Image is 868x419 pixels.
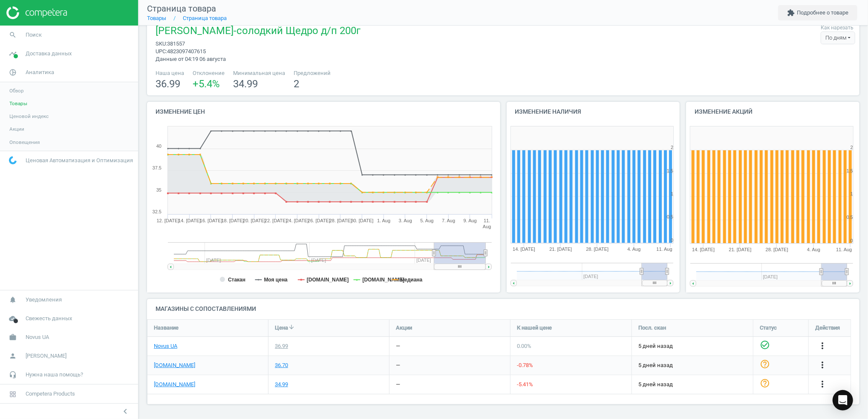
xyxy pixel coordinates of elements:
span: Посл. скан [638,324,666,332]
span: Обзор [9,87,24,94]
tspan: 1. Aug [377,218,390,223]
i: cloud_done [5,310,21,327]
tspan: 5. Aug [420,218,433,223]
i: pie_chart_outlined [5,64,21,80]
span: Аналитика [26,69,54,76]
div: 36.70 [275,362,288,369]
span: 2 [294,78,299,90]
span: К нашей цене [517,324,552,332]
span: -5.41 % [517,381,533,387]
span: 34.99 [233,78,258,90]
span: 0.00 % [517,343,531,349]
i: more_vert [817,360,828,370]
div: — [396,342,400,350]
a: [DOMAIN_NAME] [154,381,195,388]
h4: Изменение акций [686,102,859,122]
span: Доставка данных [26,50,72,57]
tspan: 14. [DATE] [178,218,201,223]
tspan: 18. [DATE] [222,218,244,223]
i: timeline [5,46,21,62]
button: more_vert [817,341,828,352]
i: person [5,348,21,364]
div: — [396,362,400,369]
tspan: 30. [DATE] [351,218,374,223]
span: Отклонение [193,69,225,77]
i: notifications [5,292,21,308]
i: work [5,329,21,345]
text: 2 [851,145,853,150]
a: Novus UA [154,342,177,350]
i: help_outline [760,378,770,388]
span: Цена [275,324,288,332]
text: 0 [851,238,853,243]
tspan: 22. [DATE] [265,218,287,223]
span: Данные от 04:19 06 августа [156,56,226,62]
tspan: [DOMAIN_NAME] [307,277,349,283]
text: 0 [671,238,673,243]
tspan: 9. Aug [464,218,477,223]
tspan: 4. Aug [807,247,820,252]
span: upc : [156,48,167,55]
tspan: 14. [DATE] [692,247,715,252]
div: По дням [821,32,855,44]
tspan: 26. [DATE] [308,218,330,223]
button: chevron_left [115,406,136,417]
div: 34.99 [275,381,288,388]
i: more_vert [817,341,828,351]
tspan: 28. [DATE] [766,247,788,252]
tspan: 14. [DATE] [513,247,535,252]
tspan: 11. Aug [657,247,672,252]
span: Акции [9,126,24,132]
span: Название [154,324,179,332]
i: check_circle_outline [760,340,770,350]
span: 5 дней назад [638,381,747,388]
span: 4823097407615 [167,48,206,55]
text: 32.5 [153,209,161,214]
img: ajHJNr6hYgQAAAAASUVORK5CYII= [6,6,67,19]
span: Товары [9,100,27,107]
tspan: 4. Aug [628,247,641,252]
span: Минимальная цена [233,69,285,77]
span: Уведомления [26,296,62,304]
span: Ценовая Автоматизация и Оптимизация [26,157,133,164]
h4: Магазины с сопоставлениями [147,299,859,319]
i: extension [787,9,795,17]
span: Competera Products [26,390,75,398]
tspan: 20. [DATE] [243,218,265,223]
a: [DOMAIN_NAME] [154,362,195,369]
tspan: Aug [483,224,491,229]
button: more_vert [817,379,828,390]
tspan: 3. Aug [399,218,412,223]
tspan: Моя цена [264,277,288,283]
span: 5 дней назад [638,342,747,350]
span: Свежесть данных [26,315,72,322]
tspan: 7. Aug [442,218,455,223]
tspan: 21. [DATE] [549,247,572,252]
tspan: 28. [DATE] [586,247,608,252]
label: Как нарезать [821,24,854,32]
span: 36.99 [156,78,180,90]
tspan: [DOMAIN_NAME] [363,277,405,283]
span: Предложений [294,69,331,77]
span: Ценовой индекс [9,113,49,120]
i: search [5,27,21,43]
tspan: медиана [401,277,422,283]
tspan: 11. Aug [836,247,852,252]
h4: Изменение цен [147,102,500,122]
span: Действия [815,324,840,332]
span: Поиск [26,31,42,39]
tspan: 28. [DATE] [329,218,352,223]
i: headset_mic [5,367,21,383]
tspan: 12. [DATE] [157,218,179,223]
tspan: 16. [DATE] [200,218,222,223]
span: 5 дней назад [638,362,747,369]
span: Статус [760,324,777,332]
tspan: 21. [DATE] [729,247,752,252]
text: 0.5 [667,215,673,220]
button: extensionПодробнее о товаре [778,5,857,20]
i: chevron_left [120,406,130,416]
text: 1.5 [847,168,853,173]
i: help_outline [760,359,770,369]
text: 2 [671,145,673,150]
a: Страница товара [183,15,227,21]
